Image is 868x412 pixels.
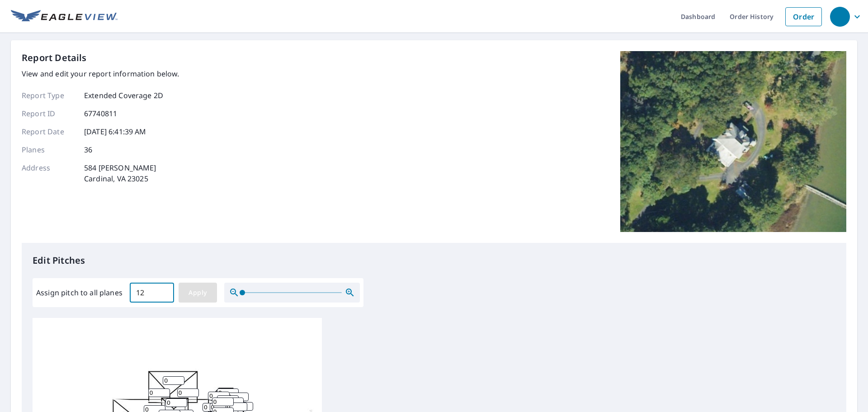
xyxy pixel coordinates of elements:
[84,126,146,137] p: [DATE] 6:41:39 AM
[84,90,163,101] p: Extended Coverage 2D
[22,51,87,65] p: Report Details
[84,144,92,155] p: 36
[33,254,835,267] p: Edit Pitches
[36,287,123,298] label: Assign pitch to all planes
[22,90,76,101] p: Report Type
[22,144,76,155] p: Planes
[22,162,76,184] p: Address
[11,10,118,24] img: EV Logo
[22,68,179,79] p: View and edit your report information below.
[620,51,846,232] img: Top image
[84,108,117,119] p: 67740811
[179,283,217,303] button: Apply
[130,280,174,305] input: 00.0
[22,126,76,137] p: Report Date
[22,108,76,119] p: Report ID
[785,7,822,26] a: Order
[84,162,156,184] p: 584 [PERSON_NAME] Cardinal, VA 23025
[186,287,210,298] span: Apply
